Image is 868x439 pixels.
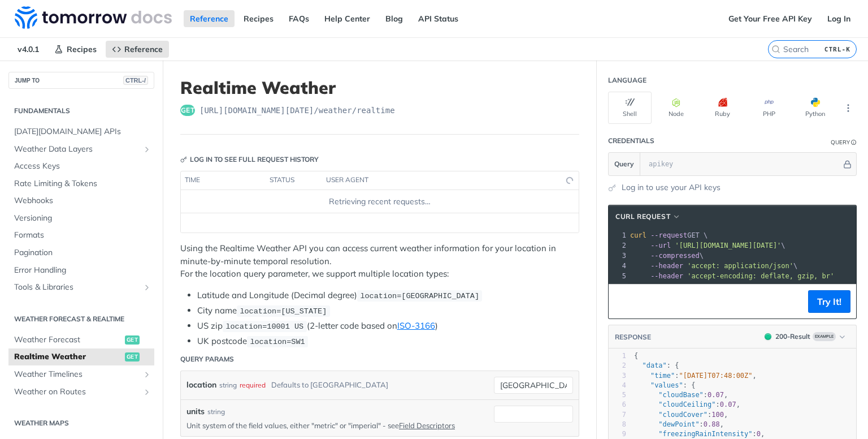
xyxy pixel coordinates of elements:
[14,386,140,398] span: Weather on Routes
[630,242,785,249] span: \
[608,75,646,85] div: Language
[630,252,704,260] span: \
[679,372,753,380] span: "[DATE]T07:48:00Z"
[8,175,154,192] a: Rate Limiting & Tokens
[412,10,465,27] a: API Status
[142,370,151,379] button: Show subpages for Weather Timelines
[180,156,187,163] svg: Key
[240,377,266,393] div: required
[8,158,154,175] a: Access Keys
[14,195,151,206] span: Webhooks
[199,105,395,116] span: https://api.tomorrow.io/v4/weather/realtime
[609,261,628,271] div: 4
[650,381,683,389] span: "values"
[237,10,280,27] a: Recipes
[634,381,695,389] span: : {
[608,92,652,124] button: Shell
[658,411,708,419] span: "cloudCover"
[615,212,670,222] span: cURL Request
[622,182,721,193] a: Log in to use your API keys
[14,126,151,137] span: [DATE][DOMAIN_NAME] APIs
[186,406,205,418] label: units
[125,335,140,345] span: get
[123,76,148,85] span: CTRL-/
[67,44,97,54] span: Recipes
[687,272,834,280] span: 'accept-encoding: deflate, gzip, br'
[8,123,154,140] a: [DATE][DOMAIN_NAME] APIs
[8,141,154,158] a: Weather Data LayersShow subpages for Weather Data Layers
[634,372,757,380] span: : ,
[843,103,853,113] svg: More ellipsis
[711,411,724,419] span: 100
[322,171,556,190] th: user agent
[775,332,810,342] div: 200 - Result
[8,332,154,348] a: Weather Forecastget
[611,211,685,222] button: cURL Request
[831,138,857,147] div: QueryInformation
[654,92,698,124] button: Node
[658,420,699,428] span: "dewPoint"
[8,384,154,401] a: Weather on RoutesShow subpages for Weather on Routes
[608,136,654,146] div: Credentials
[658,401,715,408] span: "cloudCeiling"
[184,10,235,27] a: Reference
[106,41,169,58] a: Reference
[250,338,305,346] span: location=SW1
[283,10,315,27] a: FAQs
[181,171,266,190] th: time
[609,410,626,420] div: 7
[8,262,154,279] a: Error Handling
[609,351,626,361] div: 1
[634,401,740,408] span: : ,
[14,282,140,293] span: Tools & Libraries
[822,44,853,55] kbd: CTRL-K
[720,401,736,408] span: 0.07
[650,242,671,249] span: --url
[821,10,857,27] a: Log In
[266,171,322,190] th: status
[142,388,151,397] button: Show subpages for Weather on Routes
[271,377,388,393] div: Defaults to [GEOGRAPHIC_DATA]
[14,230,151,241] span: Formats
[48,41,103,58] a: Recipes
[759,331,850,342] button: 200200-ResultExample
[397,320,435,331] a: ISO-3166
[8,244,154,261] a: Pagination
[609,420,626,429] div: 8
[142,145,151,154] button: Show subpages for Weather Data Layers
[609,381,626,390] div: 4
[186,377,216,393] label: location
[609,361,626,371] div: 2
[722,10,818,27] a: Get Your Free API Key
[14,265,151,276] span: Error Handling
[634,420,724,428] span: : ,
[207,407,225,417] div: string
[8,366,154,383] a: Weather TimelinesShow subpages for Weather Timelines
[650,231,687,239] span: --request
[197,289,579,302] li: Latitude and Longitude (Decimal degree)
[701,92,744,124] button: Ruby
[14,369,140,380] span: Weather Timelines
[642,361,666,369] span: "data"
[808,290,850,313] button: Try It!
[8,72,154,89] button: JUMP TOCTRL-/
[360,292,479,300] span: location=[GEOGRAPHIC_DATA]
[240,307,327,316] span: location=[US_STATE]
[630,231,646,239] span: curl
[634,430,765,438] span: : ,
[658,430,752,438] span: "freezingRainIntensity"
[225,322,303,331] span: location=10001 US
[125,352,140,361] span: get
[658,391,703,399] span: "cloudBase"
[124,44,163,54] span: Reference
[609,251,628,261] div: 3
[614,332,652,343] button: RESPONSE
[675,242,781,249] span: '[URL][DOMAIN_NAME][DATE]'
[8,348,154,365] a: Realtime Weatherget
[8,210,154,227] a: Versioning
[8,314,154,324] h2: Weather Forecast & realtime
[180,354,234,364] div: Query Params
[180,78,579,98] h1: Realtime Weather
[609,153,640,175] button: Query
[831,138,850,147] div: Query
